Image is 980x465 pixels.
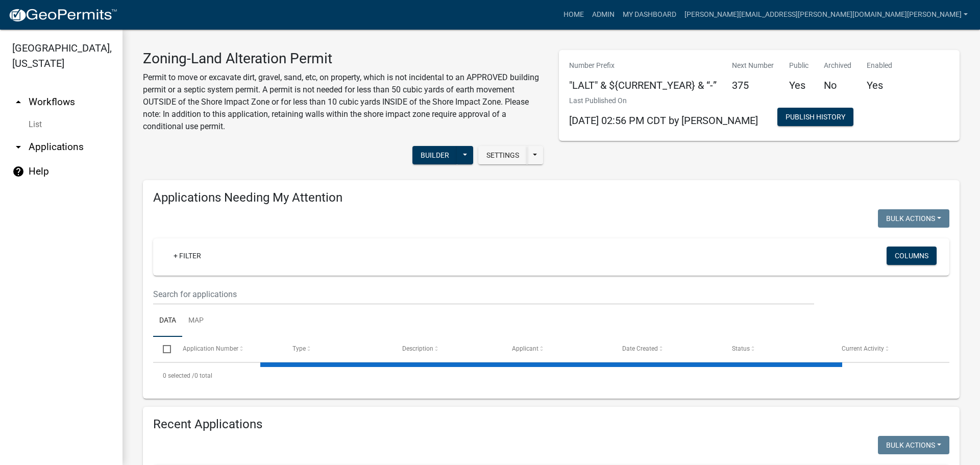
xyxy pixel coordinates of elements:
[867,60,892,71] p: Enabled
[878,436,949,454] button: Bulk Actions
[732,345,750,352] span: Status
[824,60,851,71] p: Archived
[183,345,238,352] span: Application Number
[412,146,457,164] button: Builder
[512,345,538,352] span: Applicant
[619,5,680,25] a: My Dashboard
[842,345,884,352] span: Current Activity
[153,363,949,388] div: 0 total
[292,345,306,352] span: Type
[165,247,209,265] a: + Filter
[153,305,182,337] a: Data
[182,305,210,337] a: Map
[569,79,717,91] h5: "LALT" & ${CURRENT_YEAR} & “-”
[402,345,433,352] span: Description
[622,345,658,352] span: Date Created
[478,146,527,164] button: Settings
[502,337,612,361] datatable-header-cell: Applicant
[12,141,24,153] i: arrow_drop_down
[777,108,853,126] button: Publish History
[12,165,24,178] i: help
[789,60,808,71] p: Public
[732,60,774,71] p: Next Number
[824,79,851,91] h5: No
[732,79,774,91] h5: 375
[283,337,393,361] datatable-header-cell: Type
[789,79,808,91] h5: Yes
[588,5,619,25] a: Admin
[153,190,949,205] h4: Applications Needing My Attention
[173,337,282,361] datatable-header-cell: Application Number
[612,337,722,361] datatable-header-cell: Date Created
[569,95,758,106] p: Last Published On
[680,5,972,25] a: [PERSON_NAME][EMAIL_ADDRESS][PERSON_NAME][DOMAIN_NAME][PERSON_NAME]
[153,417,949,432] h4: Recent Applications
[12,96,24,108] i: arrow_drop_up
[143,71,544,133] p: Permit to move or excavate dirt, gravel, sand, etc, on property, which is not incidental to an AP...
[569,60,717,71] p: Number Prefix
[153,284,814,305] input: Search for applications
[559,5,588,25] a: Home
[569,114,758,127] span: [DATE] 02:56 PM CDT by [PERSON_NAME]
[832,337,942,361] datatable-header-cell: Current Activity
[878,209,949,228] button: Bulk Actions
[887,247,937,265] button: Columns
[867,79,892,91] h5: Yes
[163,372,194,379] span: 0 selected /
[722,337,832,361] datatable-header-cell: Status
[393,337,502,361] datatable-header-cell: Description
[143,50,544,67] h3: Zoning-Land Alteration Permit
[153,337,173,361] datatable-header-cell: Select
[777,114,853,122] wm-modal-confirm: Workflow Publish History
